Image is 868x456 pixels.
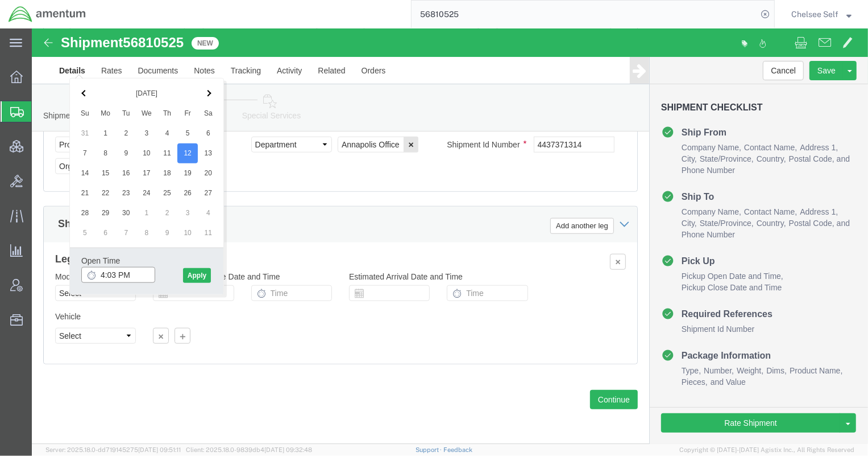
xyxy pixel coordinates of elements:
input: Search for shipment number, reference number [412,1,757,28]
span: [DATE] 09:51:11 [138,446,181,453]
iframe: FS Legacy Container [32,28,868,444]
span: Client: 2025.18.0-9839db4 [186,446,312,453]
span: Copyright © [DATE]-[DATE] Agistix Inc., All Rights Reserved [679,445,854,455]
img: logo [8,6,86,23]
button: Chelsee Self [791,7,852,21]
span: Chelsee Self [791,8,838,20]
span: Server: 2025.18.0-dd719145275 [45,446,181,453]
span: [DATE] 09:32:48 [264,446,312,453]
a: Feedback [443,446,472,453]
a: Support [416,446,444,453]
